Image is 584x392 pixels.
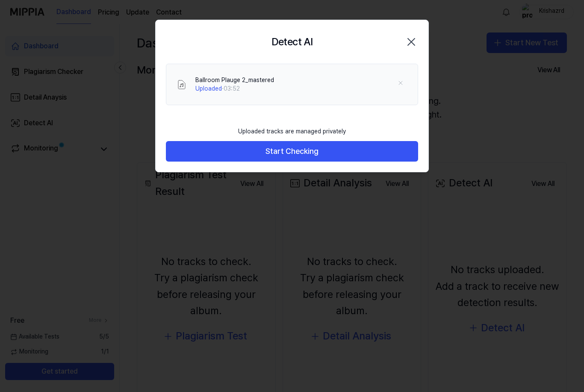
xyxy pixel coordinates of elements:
img: File Select [177,80,187,90]
div: Ballroom Plauge 2_mastered [195,76,274,85]
div: Uploaded tracks are managed privately [233,122,351,141]
h2: Detect AI [271,34,313,50]
span: Uploaded [195,85,222,92]
button: Start Checking [166,141,418,162]
div: · 03:52 [195,85,274,93]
